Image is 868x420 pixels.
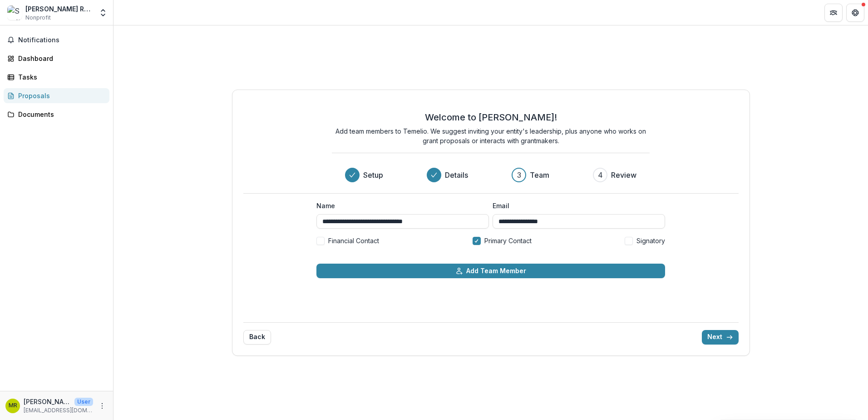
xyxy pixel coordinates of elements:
[18,110,102,119] div: Documents
[9,403,17,409] div: Michael Richard
[363,170,383,180] h3: Setup
[97,400,108,411] button: More
[4,107,109,122] a: Documents
[24,397,71,406] p: [PERSON_NAME]
[24,406,93,415] p: [EMAIL_ADDRESS][DOMAIN_NAME]
[25,4,93,14] div: [PERSON_NAME] Run Settlement House
[328,236,379,245] span: Financial Contact
[4,33,109,47] button: Notifications
[18,91,102,100] div: Proposals
[25,14,51,22] span: Nonprofit
[425,112,557,123] h2: Welcome to [PERSON_NAME]!
[316,264,665,278] button: Add Team Member
[97,4,109,22] button: Open entity switcher
[517,170,521,180] div: 3
[18,54,102,63] div: Dashboard
[4,51,109,66] a: Dashboard
[484,236,532,245] span: Primary Contact
[530,170,549,180] h3: Team
[243,330,271,345] button: Back
[598,170,603,180] div: 4
[345,168,636,182] div: Progress
[611,170,636,180] h3: Review
[636,236,665,245] span: Signatory
[316,201,483,210] label: Name
[74,398,93,406] p: User
[824,4,843,22] button: Partners
[702,330,739,345] button: Next
[846,4,864,22] button: Get Help
[445,170,468,180] h3: Details
[332,126,650,145] p: Add team members to Temelio. We suggest inviting your entity's leadership, plus anyone who works ...
[4,88,109,103] a: Proposals
[18,36,106,44] span: Notifications
[18,72,102,82] div: Tasks
[493,201,660,210] label: Email
[4,70,109,85] a: Tasks
[7,5,22,20] img: Scott's Run Settlement House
